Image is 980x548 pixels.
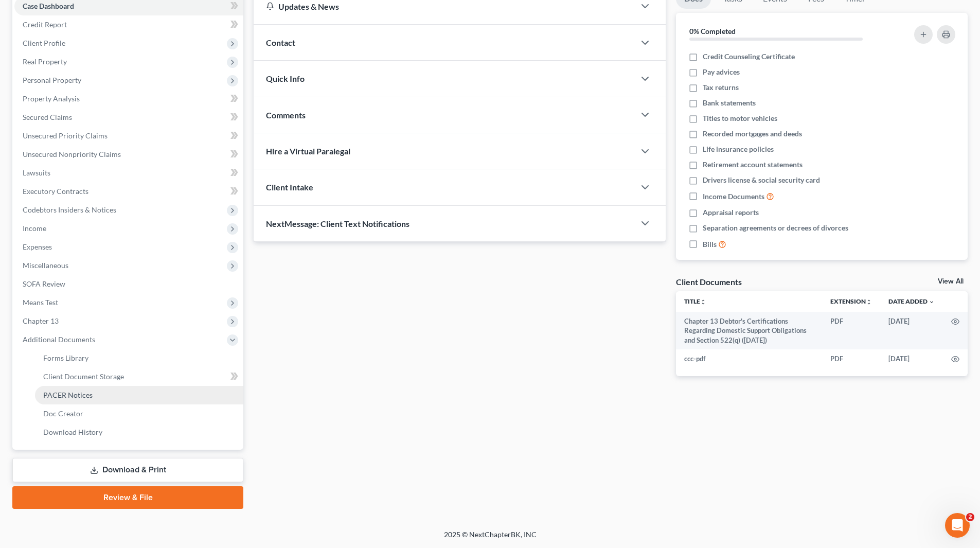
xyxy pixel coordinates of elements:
a: Credit Report [14,15,243,34]
span: Recorded mortgages and deeds [703,129,802,139]
i: unfold_more [700,299,706,305]
td: [DATE] [880,312,943,349]
span: Forms Library [43,353,88,362]
span: Hire a Virtual Paralegal [266,146,350,156]
iframe: Intercom live chat [945,513,970,538]
span: Income Documents [703,191,764,202]
span: Titles to motor vehicles [703,113,777,123]
span: Means Test [23,298,58,307]
span: Credit Report [23,20,67,29]
i: unfold_more [866,299,872,305]
a: Lawsuits [14,164,243,182]
a: Download History [35,423,243,441]
a: Titleunfold_more [684,297,706,305]
span: Drivers license & social security card [703,175,820,185]
span: Client Document Storage [43,372,124,381]
span: Secured Claims [23,113,72,121]
td: PDF [822,312,880,349]
a: Unsecured Nonpriority Claims [14,145,243,164]
span: Unsecured Priority Claims [23,131,108,140]
span: Tax returns [703,82,739,93]
a: View All [938,278,964,285]
a: SOFA Review [14,275,243,293]
td: ccc-pdf [676,349,822,368]
span: Bank statements [703,98,756,108]
a: Executory Contracts [14,182,243,201]
span: Expenses [23,242,52,251]
a: Unsecured Priority Claims [14,127,243,145]
a: Doc Creator [35,404,243,423]
span: Real Property [23,57,67,66]
a: Extensionunfold_more [830,297,872,305]
span: Client Intake [266,182,313,192]
span: Comments [266,110,306,120]
span: Life insurance policies [703,144,774,154]
strong: 0% Completed [689,27,736,36]
span: Appraisal reports [703,207,759,218]
span: Miscellaneous [23,261,68,270]
span: Download History [43,428,102,436]
span: Income [23,224,46,233]
td: Chapter 13 Debtor's Certifications Regarding Domestic Support Obligations and Section 522(q) ([DA... [676,312,822,349]
span: 2 [966,513,974,521]
span: Unsecured Nonpriority Claims [23,150,121,158]
span: Quick Info [266,74,305,83]
a: Secured Claims [14,108,243,127]
td: [DATE] [880,349,943,368]
div: Updates & News [266,1,622,12]
span: NextMessage: Client Text Notifications [266,219,409,228]
a: Date Added expand_more [888,297,935,305]
div: 2025 © NextChapterBK, INC [197,529,783,548]
a: PACER Notices [35,386,243,404]
span: Personal Property [23,76,81,84]
span: Codebtors Insiders & Notices [23,205,116,214]
span: PACER Notices [43,391,93,399]
div: Client Documents [676,276,742,287]
span: SOFA Review [23,279,65,288]
span: Lawsuits [23,168,50,177]
span: Doc Creator [43,409,83,418]
span: Case Dashboard [23,2,74,10]
i: expand_more [929,299,935,305]
span: Separation agreements or decrees of divorces [703,223,848,233]
span: Executory Contracts [23,187,88,196]
span: Pay advices [703,67,740,77]
span: Property Analysis [23,94,80,103]
a: Client Document Storage [35,367,243,386]
span: Retirement account statements [703,160,803,170]
span: Chapter 13 [23,316,59,325]
span: Additional Documents [23,335,95,344]
a: Forms Library [35,349,243,367]
span: Contact [266,38,295,47]
span: Bills [703,239,717,250]
a: Property Analysis [14,90,243,108]
td: PDF [822,349,880,368]
span: Client Profile [23,39,65,47]
a: Download & Print [12,458,243,482]
a: Review & File [12,486,243,509]
span: Credit Counseling Certificate [703,51,795,62]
